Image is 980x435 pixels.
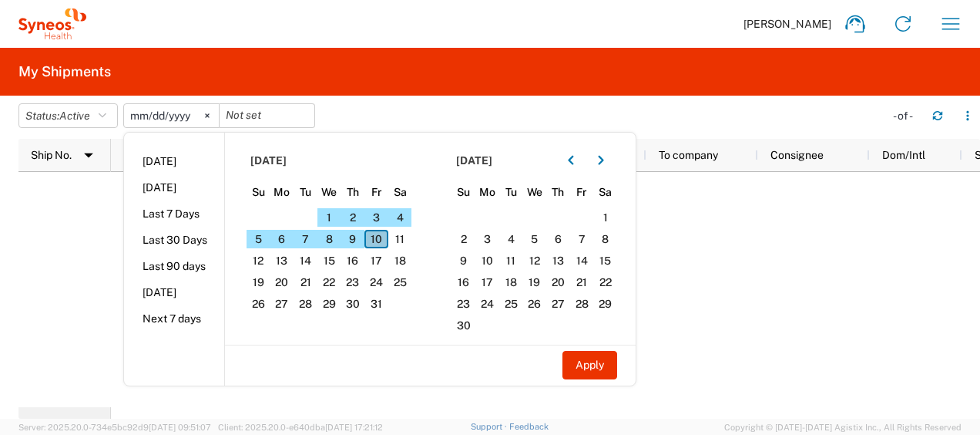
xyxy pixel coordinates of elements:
span: 11 [388,230,412,248]
span: 22 [593,273,617,292]
span: 30 [452,316,476,335]
span: 10 [475,251,499,270]
span: Copyright © [DATE]-[DATE] Agistix Inc., All Rights Reserved [724,420,962,434]
span: 5 [522,230,546,248]
span: Fr [570,185,594,199]
img: arrow-dropdown.svg [76,143,101,167]
span: 27 [270,295,294,313]
span: 23 [452,295,476,313]
span: 25 [388,273,412,292]
span: 26 [247,295,270,313]
div: - of - [893,109,920,123]
span: 9 [341,230,365,248]
span: 10 [364,230,388,248]
span: Ship No. [31,149,72,161]
span: 24 [475,295,499,313]
span: 1 [593,208,617,227]
span: 3 [364,208,388,227]
span: 7 [570,230,594,248]
span: 3 [475,230,499,248]
span: 30 [341,295,365,313]
span: 29 [593,295,617,313]
span: 19 [522,273,546,292]
span: Su [247,185,270,199]
span: 23 [341,273,365,292]
span: 7 [294,230,317,248]
h2: My Shipments [18,62,111,81]
span: 28 [294,295,317,313]
span: [DATE] 17:21:12 [325,423,383,432]
span: Server: 2025.20.0-734e5bc92d9 [18,423,211,432]
span: 4 [499,230,523,248]
button: Status:Active [18,103,118,128]
span: [DATE] [456,153,492,167]
span: 31 [364,295,388,313]
span: 9 [452,251,476,270]
span: 14 [294,251,317,270]
span: To company [659,149,718,161]
li: Last 90 days [124,253,224,279]
span: 24 [364,273,388,292]
a: Support [471,422,509,431]
span: [DATE] [250,153,287,167]
span: 19 [247,273,270,292]
span: [DATE] 09:51:07 [149,423,211,432]
li: Last 30 Days [124,227,224,253]
input: Not set [124,104,219,127]
span: 16 [452,273,476,292]
span: 2 [452,230,476,248]
li: [DATE] [124,148,224,174]
span: 22 [317,273,341,292]
span: 14 [570,251,594,270]
span: 15 [593,251,617,270]
span: Dom/Intl [882,149,925,161]
a: Feedback [509,422,549,431]
span: 13 [546,251,570,270]
span: 8 [593,230,617,248]
span: 11 [499,251,523,270]
span: 27 [546,295,570,313]
span: 29 [317,295,341,313]
span: 18 [388,251,412,270]
span: 17 [475,273,499,292]
li: [DATE] [124,279,224,305]
li: [DATE] [124,174,224,201]
span: 18 [499,273,523,292]
span: 15 [317,251,341,270]
li: Next 7 days [124,305,224,332]
span: 21 [294,273,317,292]
span: 6 [546,230,570,248]
span: 20 [270,273,294,292]
span: Mo [270,185,294,199]
span: 4 [388,208,412,227]
span: 8 [317,230,341,248]
span: 12 [247,251,270,270]
li: Last 7 Days [124,201,224,227]
span: 6 [270,230,294,248]
span: 1 [317,208,341,227]
span: Tu [499,185,523,199]
span: 20 [546,273,570,292]
span: 25 [499,295,523,313]
span: [PERSON_NAME] [743,17,831,31]
span: Consignee [770,149,824,161]
span: Sa [388,185,412,199]
span: Mo [475,185,499,199]
span: 21 [570,273,594,292]
span: Fr [364,185,388,199]
span: Tu [294,185,317,199]
span: We [522,185,546,199]
button: Apply [562,351,617,379]
input: Not set [220,104,314,127]
span: 17 [364,251,388,270]
span: Sa [593,185,617,199]
span: 13 [270,251,294,270]
span: 5 [247,230,270,248]
span: Th [546,185,570,199]
span: 16 [341,251,365,270]
span: 28 [570,295,594,313]
span: Client: 2025.20.0-e640dba [218,423,383,432]
span: 2 [341,208,365,227]
span: Th [341,185,365,199]
span: Su [452,185,476,199]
